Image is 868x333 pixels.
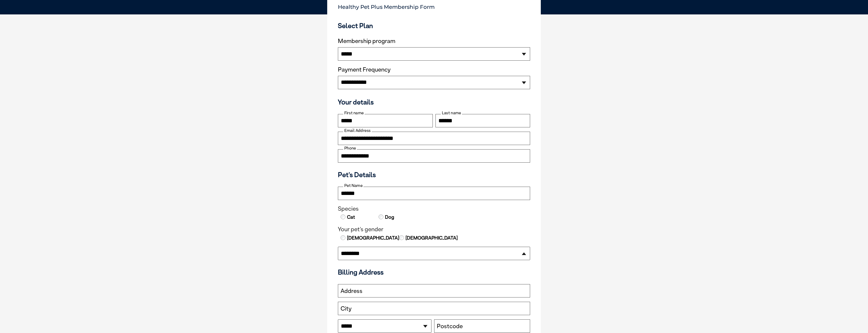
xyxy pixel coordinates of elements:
[343,146,357,151] label: Phone
[338,22,530,30] h3: Select Plan
[341,305,352,312] label: City
[346,214,355,221] label: Cat
[338,98,530,106] h3: Your details
[336,171,532,179] h3: Pet's Details
[338,1,530,10] p: Healthy Pet Plus Membership Form
[338,226,530,233] legend: Your pet's gender
[346,234,399,241] label: [DEMOGRAPHIC_DATA]
[338,66,391,73] label: Payment Frequency
[437,323,463,330] label: Postcode
[384,214,394,221] label: Dog
[338,268,530,276] h3: Billing Address
[343,111,365,115] label: First name
[341,288,362,295] label: Address
[343,128,372,133] label: Email Address
[338,38,530,45] label: Membership program
[338,205,530,212] legend: Species
[405,234,458,241] label: [DEMOGRAPHIC_DATA]
[441,111,462,115] label: Last name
